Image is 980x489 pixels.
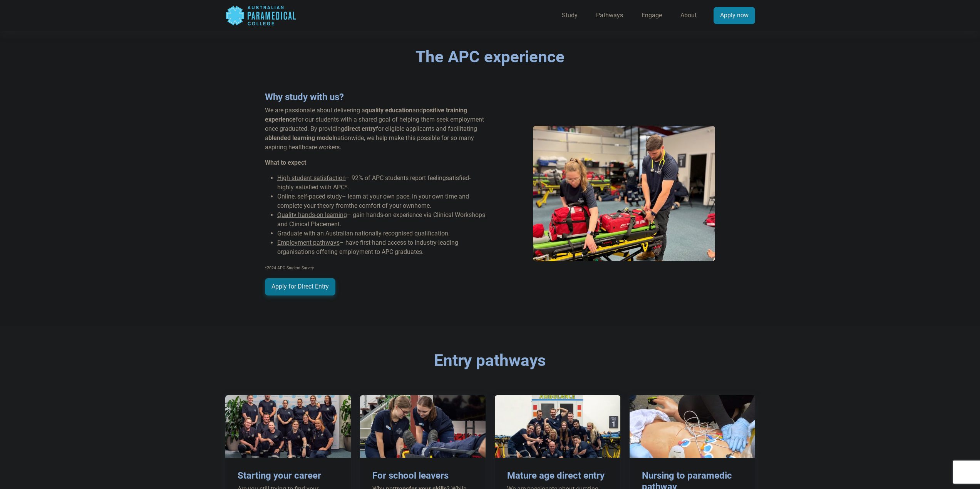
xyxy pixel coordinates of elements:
h3: The APC experience [265,47,715,67]
img: Entry Pathways – Mature Age Students [495,395,620,458]
strong: direct entry [344,125,376,132]
span: – have first-hand access to industry-leading organisations offering employment to APC graduates. [277,239,458,255]
a: Apply for Direct Entry [265,278,335,296]
span: – 92% of APC students report feeling [277,174,446,182]
span: home. [414,202,431,209]
span: – gain hands-on experience via Clinical Workshops and Clinical Placement. [277,211,485,228]
a: Apply now [714,7,755,25]
h3: Why study with us? [265,92,486,103]
span: Graduate with an Australian nationally recognised qualification. [277,230,450,237]
strong: blended learning model [268,134,334,142]
span: Employment pathways [277,239,340,246]
span: highly satisfied with APC*. [277,184,349,191]
span: satisfied- [446,174,471,182]
a: Australian Paramedical College [225,3,297,28]
span: the comfort of your own [349,202,414,209]
a: Pathways [591,5,634,26]
img: Entry Pathways – Starting your career [225,395,351,458]
span: – learn at your own pace, in your own time and complete your theory from [277,193,469,209]
span: High student satisfaction [277,174,346,182]
h3: Mature age direct entry [507,470,608,481]
h3: Entry pathways [265,351,715,371]
a: Engage [637,5,673,26]
span: Online, self-paced study [277,193,342,200]
img: Entry Pathways – Nursing [630,395,755,458]
img: Entry Pathways – School leavers [360,395,486,458]
strong: quality education [365,107,412,114]
h3: Starting your career [238,470,338,481]
a: Study [557,5,588,26]
a: About [676,5,707,26]
h3: For school leavers [372,470,473,481]
strong: positive training experience [265,107,467,123]
span: Quality hands-on learning [277,211,347,219]
p: We are passionate about delivering a and for our students with a shared goal of helping them seek... [265,106,486,152]
strong: What to expect [265,159,306,166]
span: *2024 APC Student Survey [265,265,314,270]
